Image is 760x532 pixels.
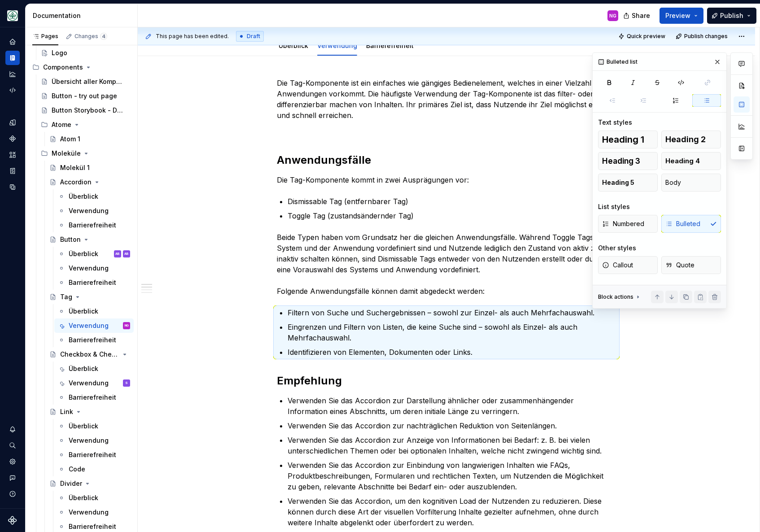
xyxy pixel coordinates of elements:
[60,163,90,172] div: Molekül 1
[69,493,98,502] div: Überblick
[69,436,109,445] div: Verwendung
[5,83,20,97] div: Code automation
[69,379,109,388] div: Verwendung
[60,292,72,301] div: Tag
[619,8,656,24] button: Share
[46,347,134,362] a: Checkbox & Checkbox Group
[52,106,126,115] div: Button Storybook - Durchstich!
[5,454,20,469] a: Settings
[54,390,134,405] a: Barrierefreiheit
[5,148,20,162] div: Assets
[60,479,82,488] div: Divider
[69,264,109,273] div: Verwendung
[124,249,129,258] div: AB
[54,318,134,333] a: VerwendungNG
[46,232,134,247] a: Button
[288,395,616,417] p: Verwenden Sie das Accordion zur Darstellung ähnlicher oder zusammenhängender Information eines Ab...
[632,11,650,20] span: Share
[288,307,616,318] p: Filtern von Suche und Suchergebnissen – sowohl zur Einzel- als auch Mehrfachauswahl.
[37,118,134,132] div: Atome
[317,42,357,49] a: Verwendung
[5,51,20,65] div: Documentation
[314,36,361,55] div: Verwendung
[60,135,80,144] div: Atom 1
[43,63,83,72] div: Components
[69,221,116,230] div: Barrierefreiheit
[69,364,98,373] div: Überblick
[54,261,134,275] a: Verwendung
[288,496,616,528] p: Verwenden Sie das Accordion, um den kognitiven Load der Nutzenden zu reduzieren. Diese können dur...
[5,35,20,49] a: Home
[46,175,134,189] a: Accordion
[69,450,116,459] div: Barrierefreiheit
[69,278,116,287] div: Barrierefreiheit
[54,275,134,290] a: Barrierefreiheit
[275,36,312,55] div: Überblick
[60,350,119,359] div: Checkbox & Checkbox Group
[288,420,616,431] p: Verwenden Sie das Accordion zur nachträglichen Reduktion von Seitenlängen.
[288,196,616,207] p: Dismissable Tag (entfernbarer Tag)
[5,180,20,194] a: Data sources
[5,115,20,130] a: Design tokens
[37,146,134,161] div: Moleküle
[125,379,128,388] div: S
[115,249,120,258] div: AB
[247,33,260,40] span: Draft
[277,78,616,121] p: Die Tag-Komponente ist ein einfaches wie gängiges Bedienelement, welches in einer Vielzahl von An...
[69,522,116,531] div: Barrierefreiheit
[54,362,134,376] a: Überblick
[8,516,17,525] svg: Supernova Logo
[60,178,92,187] div: Accordion
[37,89,134,103] a: Button - try out page
[288,347,616,358] p: Identifizieren von Elementen, Dokumenten oder Links.
[60,235,81,244] div: Button
[54,204,134,218] a: Verwendung
[54,376,134,390] a: VerwendungS
[125,321,129,330] div: NG
[5,438,20,453] button: Search ⌘K
[288,460,616,492] p: Verwenden Sie das Accordion zur Einbindung von langwierigen Inhalten wie FAQs, Produktbeschreibun...
[29,60,134,74] div: Components
[277,153,616,167] h2: Anwendungsfälle
[37,46,134,60] a: Logo
[52,77,126,86] div: Übersicht aller Komponenten
[627,33,665,40] span: Quick preview
[46,132,134,146] a: Atom 1
[609,12,616,19] div: NG
[37,74,134,89] a: Übersicht aller Komponenten
[363,36,417,55] div: Barrierefreiheit
[60,407,73,416] div: Link
[277,374,616,388] h2: Empfehlung
[52,149,81,158] div: Moleküle
[54,247,134,261] a: ÜberblickABAB
[52,48,67,57] div: Logo
[54,448,134,462] a: Barrierefreiheit
[665,11,690,20] span: Preview
[5,422,20,436] button: Notifications
[5,131,20,146] a: Components
[366,42,414,49] a: Barrierefreiheit
[54,491,134,505] a: Überblick
[54,333,134,347] a: Barrierefreiheit
[277,232,616,297] p: Beide Typen haben vom Grundsatz her die gleichen Anwendungsfälle. Während Toggle Tags vom System ...
[46,476,134,491] a: Divider
[156,33,229,40] span: This page has been edited.
[69,206,109,215] div: Verwendung
[288,322,616,343] p: Eingrenzen und Filtern von Listen, die keine Suche sind – sowohl als Einzel- als auch Mehrfachaus...
[54,189,134,204] a: Überblick
[279,42,308,49] a: Überblick
[69,465,85,474] div: Code
[707,8,756,24] button: Publish
[5,471,20,485] button: Contact support
[100,33,107,40] span: 4
[54,433,134,448] a: Verwendung
[5,164,20,178] div: Storybook stories
[69,249,98,258] div: Überblick
[54,304,134,318] a: Überblick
